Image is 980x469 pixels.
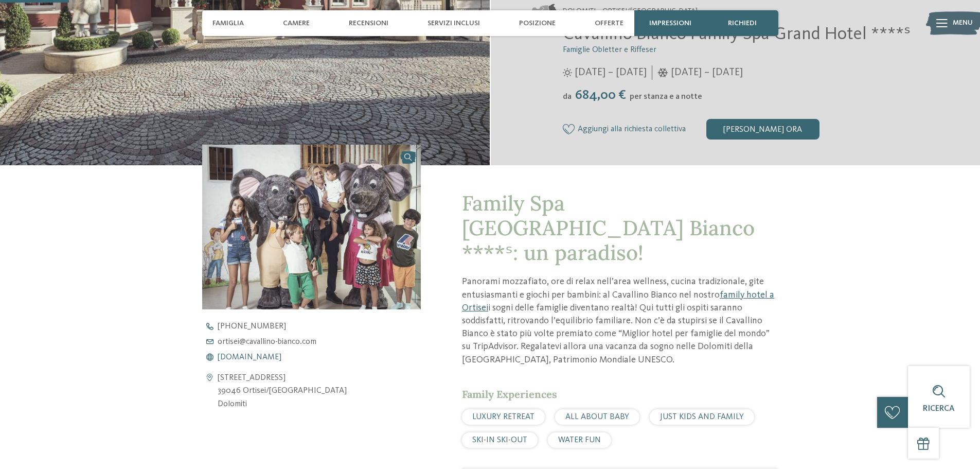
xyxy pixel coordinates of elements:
a: family hotel a Ortisei [462,290,774,312]
p: Panorami mozzafiato, ore di relax nell’area wellness, cucina tradizionale, gite entusiasmanti e g... [462,275,778,366]
span: Family Experiences [462,388,557,401]
span: Offerte [595,19,623,28]
span: Recensioni [349,19,388,28]
span: richiedi [728,19,757,28]
span: [PHONE_NUMBER] [218,322,286,331]
span: Aggiungi alla richiesta collettiva [578,125,686,134]
span: Family Spa [GEOGRAPHIC_DATA] Bianco ****ˢ: un paradiso! [462,190,755,266]
i: Orari d'apertura inverno [657,68,668,77]
span: Servizi inclusi [427,19,480,28]
address: [STREET_ADDRESS] 39046 Ortisei/[GEOGRAPHIC_DATA] Dolomiti [218,372,347,411]
span: Camere [283,19,310,28]
span: LUXURY RETREAT [472,413,534,421]
a: ortisei@cavallino-bianco.com [202,338,439,346]
span: da [563,93,572,101]
span: per stanza e a notte [630,93,702,101]
span: Dolomiti – Ortisei/[GEOGRAPHIC_DATA] [563,6,698,16]
span: Posizione [519,19,556,28]
span: SKI-IN SKI-OUT [472,436,527,444]
span: [DATE] – [DATE] [671,65,743,80]
span: Famiglia [212,19,244,28]
span: Ricerca [923,405,955,413]
div: [PERSON_NAME] ora [706,119,819,140]
span: ortisei@ cavallino-bianco. com [218,338,316,346]
i: Orari d'apertura estate [563,68,572,77]
span: Famiglie Obletter e Riffeser [563,46,656,54]
span: Impressioni [649,19,691,28]
span: [DATE] – [DATE] [575,65,647,80]
span: JUST KIDS AND FAMILY [660,413,744,421]
span: 684,00 € [573,89,629,102]
a: [PHONE_NUMBER] [202,322,439,331]
img: Nel family hotel a Ortisei i vostri desideri diventeranno realtà [202,145,421,309]
span: WATER FUN [558,436,601,444]
a: [DOMAIN_NAME] [202,353,439,361]
span: ALL ABOUT BABY [565,413,629,421]
span: [DOMAIN_NAME] [218,353,281,361]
